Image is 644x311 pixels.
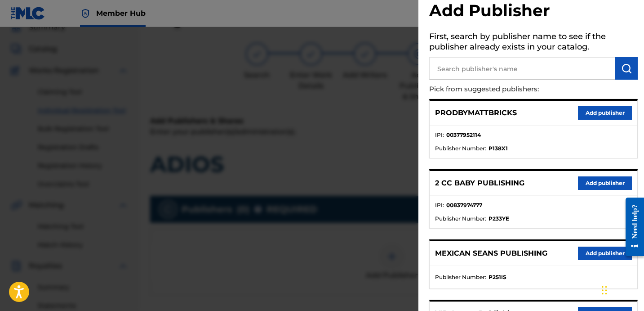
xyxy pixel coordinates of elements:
input: Search publisher's name [429,57,615,80]
iframe: Chat Widget [599,268,644,311]
p: Pick from suggested publishers: [429,80,586,99]
strong: 00377952114 [446,131,481,139]
span: Publisher Number : [435,144,486,153]
p: 2 CC BABY PUBLISHING [435,178,524,189]
strong: P251IS [489,273,506,281]
span: Publisher Number : [435,215,486,223]
button: Add publisher [578,176,632,190]
iframe: Resource Center [619,190,644,263]
img: Top Rightsholder [80,8,91,19]
strong: 00837974777 [446,201,482,209]
strong: P233YE [489,215,509,223]
h5: First, search by publisher name to see if the publisher already exists in your catalog. [429,29,638,57]
p: MEXICAN SEANS PUBLISHING [435,248,547,259]
span: IPI : [435,201,444,209]
strong: P138X1 [489,144,508,153]
span: IPI : [435,131,444,139]
p: PRODBYMATTBRICKS [435,108,517,118]
span: Publisher Number : [435,273,486,281]
img: MLC Logo [11,7,45,20]
button: Add publisher [578,106,632,120]
div: Drag [602,277,607,304]
img: Search Works [621,63,632,74]
span: Member Hub [96,8,146,18]
button: Add publisher [578,247,632,260]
